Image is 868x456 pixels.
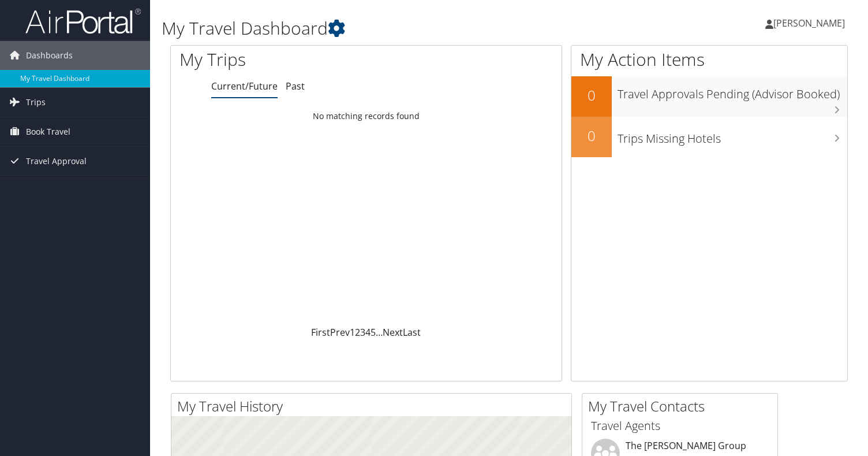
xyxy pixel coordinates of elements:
a: 0Travel Approvals Pending (Advisor Booked) [571,76,847,117]
span: … [376,326,383,339]
a: Current/Future [211,80,278,92]
h2: 0 [571,126,612,146]
a: Next [383,326,403,339]
a: Last [403,326,421,339]
h1: My Action Items [571,47,847,72]
a: 1 [350,326,355,339]
h3: Trips Missing Hotels [618,125,847,147]
h2: My Travel History [177,396,571,416]
a: 5 [371,326,376,339]
h1: My Trips [179,47,390,72]
td: No matching records found [171,106,562,127]
a: [PERSON_NAME] [765,6,856,40]
h3: Travel Agents [591,418,769,434]
span: Trips [26,88,46,117]
a: Past [286,80,305,92]
a: 3 [360,326,365,339]
h1: My Travel Dashboard [162,16,625,40]
span: Travel Approval [26,147,87,176]
a: First [311,326,330,339]
h2: My Travel Contacts [588,396,777,416]
span: Book Travel [26,117,70,146]
img: airportal-logo.png [25,8,141,35]
a: 4 [365,326,371,339]
span: Dashboards [26,41,73,70]
h2: 0 [571,86,612,105]
span: [PERSON_NAME] [773,17,845,29]
a: 2 [355,326,360,339]
h3: Travel Approvals Pending (Advisor Booked) [618,80,847,102]
a: 0Trips Missing Hotels [571,117,847,157]
a: Prev [330,326,350,339]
